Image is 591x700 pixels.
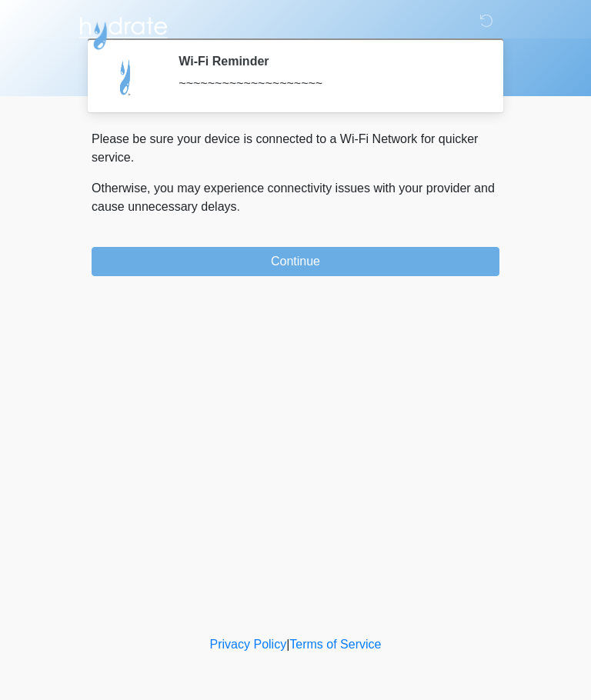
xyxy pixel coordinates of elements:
a: | [286,638,289,651]
a: Terms of Service [289,638,381,651]
img: Hydrate IV Bar - Arcadia Logo [76,12,170,51]
span: . [237,200,240,213]
a: Privacy Policy [210,638,287,651]
button: Continue [92,247,499,276]
p: Otherwise, you may experience connectivity issues with your provider and cause unnecessary delays [92,179,499,216]
div: ~~~~~~~~~~~~~~~~~~~~ [179,75,476,93]
p: Please be sure your device is connected to a Wi-Fi Network for quicker service. [92,130,499,167]
img: Agent Avatar [103,54,149,100]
